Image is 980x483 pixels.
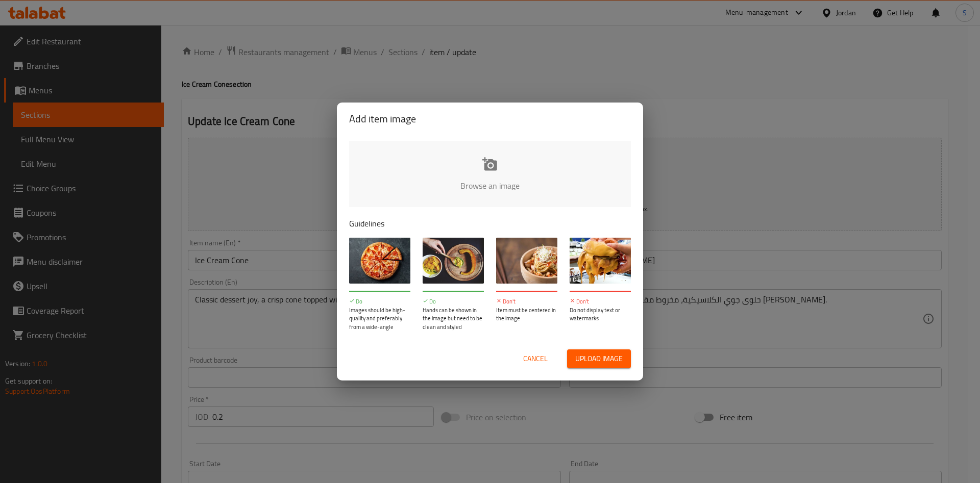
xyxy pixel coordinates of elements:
img: guide-img-1@3x.jpg [349,238,410,284]
img: guide-img-2@3x.jpg [423,238,484,284]
h2: Add item image [349,111,631,127]
img: guide-img-3@3x.jpg [496,238,557,284]
p: Item must be centered in the image [496,306,557,323]
p: Do not display text or watermarks [570,306,631,323]
p: Don't [570,297,631,306]
p: Guidelines [349,217,631,230]
p: Do [349,297,410,306]
p: Hands can be shown in the image but need to be clean and styled [423,306,484,332]
span: Cancel [523,352,548,365]
p: Do [423,297,484,306]
img: guide-img-4@3x.jpg [570,238,631,284]
button: Upload image [567,349,631,368]
p: Don't [496,297,557,306]
p: Images should be high-quality and preferably from a wide-angle [349,306,410,332]
span: Upload image [575,352,623,365]
button: Cancel [519,349,552,368]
